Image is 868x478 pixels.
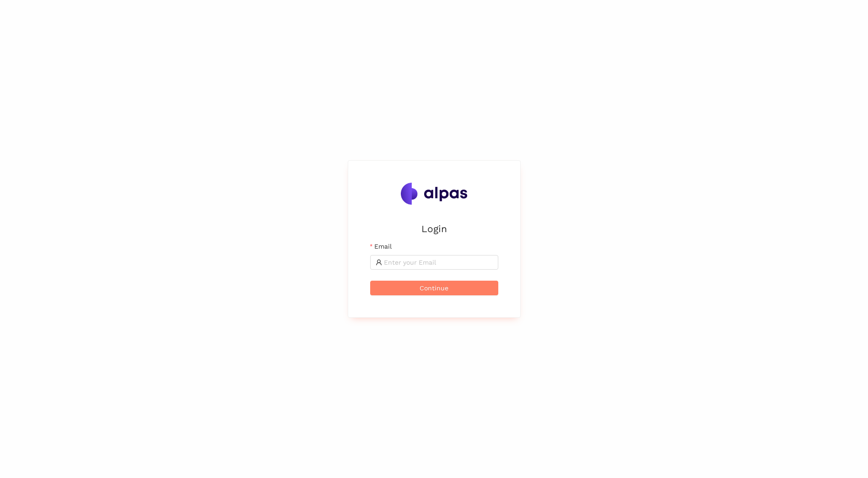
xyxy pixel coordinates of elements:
[420,283,448,293] span: Continue
[370,221,498,236] h2: Login
[401,183,468,205] img: Alpas.ai Logo
[376,259,382,266] span: user
[370,241,392,251] label: Email
[370,281,498,295] button: Continue
[384,257,493,267] input: Email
